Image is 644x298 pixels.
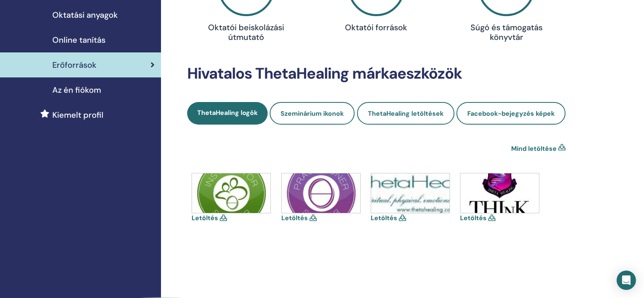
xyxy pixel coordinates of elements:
[357,102,454,125] a: ThetaHealing letöltések
[511,144,557,154] a: Mind letöltése
[617,271,636,290] div: Open Intercom Messenger
[467,109,555,118] span: Facebook-bejegyzés képek
[282,173,360,213] img: icons-practitioner.jpg
[52,109,103,121] span: Kiemelt profil
[281,214,308,222] a: Letöltés
[192,214,218,222] a: Letöltés
[187,65,566,83] h2: Hivatalos ThetaHealing márkaeszközök
[270,102,355,125] a: Szeminárium ikonok
[52,84,101,96] span: Az én fiókom
[281,109,344,118] span: Szeminárium ikonok
[187,102,268,125] a: ThetaHealing logók
[371,173,450,213] img: thetahealing-logo-a-copy.jpg
[52,34,105,46] span: Online tanítás
[52,9,118,21] span: Oktatási anyagok
[204,23,289,42] h4: Oktatói beiskolázási útmutató
[334,23,419,32] h4: Oktatói források
[197,108,258,117] span: ThetaHealing logók
[52,59,97,71] span: Erőforrások
[192,173,270,213] img: icons-instructor.jpg
[371,214,397,222] a: Letöltés
[456,102,566,125] a: Facebook-bejegyzés képek
[460,173,539,213] img: think-shield.jpg
[368,109,444,118] span: ThetaHealing letöltések
[460,214,487,222] a: Letöltés
[464,23,549,42] h4: Súgó és támogatás könyvtár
